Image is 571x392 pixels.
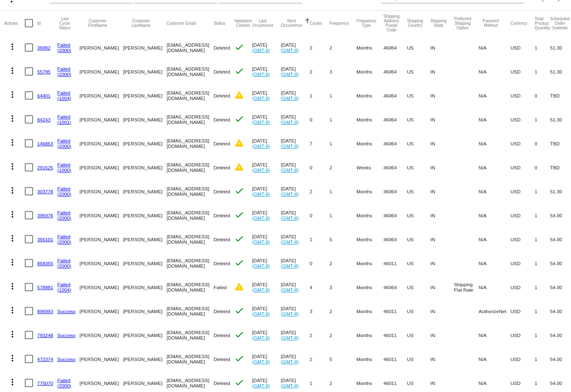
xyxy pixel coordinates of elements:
mat-cell: 46064 [383,203,407,227]
a: (GMT-8) [252,263,270,268]
mat-cell: [DATE] [281,251,310,275]
a: (GMT-8) [252,311,270,316]
mat-cell: 1 [535,227,550,251]
mat-icon: more_vert [7,138,17,147]
mat-cell: 1 [330,203,357,227]
a: 896993 [37,309,53,314]
mat-cell: 1 [535,251,550,275]
a: (GMT-8) [281,215,299,221]
a: (GMT-8) [281,48,299,53]
mat-icon: more_vert [7,114,17,124]
button: Change sorting for LastOccurrenceUtc [252,19,274,28]
mat-cell: [PERSON_NAME] [80,59,123,83]
mat-cell: [DATE] [252,299,281,323]
mat-cell: 0 [535,155,550,179]
a: 55795 [37,69,50,74]
mat-cell: IN [431,179,454,203]
mat-cell: [EMAIL_ADDRESS][DOMAIN_NAME] [167,347,214,371]
mat-icon: more_vert [7,329,17,339]
a: (GMT-8) [281,263,299,268]
mat-cell: [DATE] [281,299,310,323]
a: (1004) [57,287,71,292]
mat-cell: IN [431,83,454,107]
mat-cell: Months [357,131,383,155]
button: Change sorting for Status [214,21,225,26]
mat-cell: [DATE] [252,323,281,347]
button: Change sorting for Frequency [330,21,349,26]
a: Failed [57,282,71,287]
mat-cell: [EMAIL_ADDRESS][DOMAIN_NAME] [167,227,214,251]
mat-cell: [PERSON_NAME] [80,347,123,371]
mat-cell: US [407,83,431,107]
mat-cell: [DATE] [252,347,281,371]
a: Failed [57,138,71,143]
mat-cell: [DATE] [252,179,281,203]
button: Change sorting for Id [37,21,40,26]
mat-cell: US [407,179,431,203]
mat-cell: N/A [478,36,510,59]
mat-icon: more_vert [7,90,17,100]
mat-cell: 0 [310,107,330,131]
mat-cell: 46064 [383,131,407,155]
button: Change sorting for CustomerFirstName [80,19,116,28]
mat-cell: 0 [310,155,330,179]
mat-cell: US [407,36,431,59]
mat-cell: USD [511,83,535,107]
mat-cell: [DATE] [252,155,281,179]
mat-cell: [EMAIL_ADDRESS][DOMAIN_NAME] [167,36,214,59]
mat-cell: [EMAIL_ADDRESS][DOMAIN_NAME] [167,275,214,299]
mat-cell: Months [357,299,383,323]
mat-cell: US [407,155,431,179]
a: Failed [57,90,71,95]
mat-cell: IN [431,155,454,179]
a: (2000) [57,191,71,197]
mat-cell: 1 [535,299,550,323]
mat-cell: [PERSON_NAME] [80,36,123,59]
mat-cell: 2 [310,347,330,371]
a: (GMT-8) [281,167,299,173]
mat-icon: more_vert [7,281,17,291]
mat-cell: [DATE] [252,59,281,83]
button: Change sorting for FrequencyType [357,19,376,28]
mat-cell: [DATE] [281,347,310,371]
mat-cell: [PERSON_NAME] [80,131,123,155]
mat-cell: [PERSON_NAME] [80,251,123,275]
button: Change sorting for ShippingCountry [407,19,423,28]
mat-cell: 2 [330,299,357,323]
mat-cell: Shipping Flat Rate [454,275,479,299]
mat-cell: 46064 [383,155,407,179]
mat-cell: [DATE] [252,203,281,227]
mat-cell: [PERSON_NAME] [123,36,167,59]
mat-cell: USD [511,155,535,179]
mat-cell: [PERSON_NAME] [123,227,167,251]
button: Change sorting for LastProcessingCycleId [57,17,72,30]
a: Failed [57,258,71,263]
button: Change sorting for CustomerLastName [123,19,159,28]
mat-cell: [DATE] [281,155,310,179]
mat-cell: 2 [330,36,357,59]
mat-cell: [DATE] [252,251,281,275]
mat-cell: [DATE] [281,131,310,155]
mat-cell: N/A [478,323,510,347]
mat-cell: [DATE] [281,36,310,59]
mat-icon: more_vert [7,185,17,195]
mat-cell: N/A [478,83,510,107]
mat-cell: [EMAIL_ADDRESS][DOMAIN_NAME] [167,131,214,155]
mat-cell: [PERSON_NAME] [80,203,123,227]
mat-cell: 46064 [383,227,407,251]
mat-cell: [PERSON_NAME] [123,131,167,155]
mat-cell: [PERSON_NAME] [80,107,123,131]
mat-cell: [PERSON_NAME] [123,275,167,299]
mat-cell: IN [431,227,454,251]
mat-cell: USD [511,107,535,131]
mat-cell: [EMAIL_ADDRESS][DOMAIN_NAME] [167,107,214,131]
mat-cell: [EMAIL_ADDRESS][DOMAIN_NAME] [167,155,214,179]
mat-cell: [EMAIL_ADDRESS][DOMAIN_NAME] [167,299,214,323]
mat-cell: USD [511,131,535,155]
mat-cell: US [407,251,431,275]
mat-cell: [PERSON_NAME] [80,83,123,107]
mat-cell: 46064 [383,36,407,59]
a: 303778 [37,189,53,194]
mat-cell: IN [431,36,454,59]
mat-cell: [PERSON_NAME] [80,299,123,323]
